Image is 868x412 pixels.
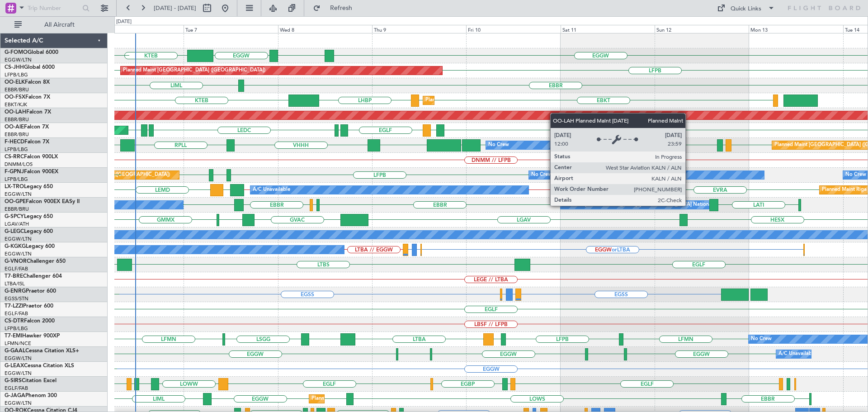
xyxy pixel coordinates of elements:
[5,280,25,287] a: LTBA/ISL
[24,22,95,28] span: All Aircraft
[5,71,28,78] a: LFPB/LBG
[28,1,80,15] input: Trip Number
[5,184,53,189] a: LX-TROLegacy 650
[425,94,531,107] div: Planned Maint Kortrijk-[GEOGRAPHIC_DATA]
[5,109,26,115] span: OO-LAH
[5,265,28,272] a: EGLF/FAB
[5,124,24,130] span: OO-AIE
[5,295,28,302] a: EGSS/STN
[5,385,28,392] a: EGLF/FAB
[5,50,28,55] span: G-FOMO
[5,199,26,204] span: OO-GPE
[845,168,866,182] div: No Crew
[5,363,74,369] a: G-LEAXCessna Citation XLS
[5,65,24,70] span: CS-JHH
[278,25,372,33] div: Wed 8
[5,154,58,160] a: CS-RRCFalcon 900LX
[184,25,278,33] div: Tue 7
[5,229,24,234] span: G-LEGC
[531,168,552,182] div: No Crew
[5,310,28,317] a: EGLF/FAB
[5,348,79,354] a: G-GAALCessna Citation XLS+
[731,5,761,14] div: Quick Links
[5,244,55,249] a: G-KGKGLegacy 600
[5,184,24,189] span: LX-TRO
[712,1,779,15] button: Quick Links
[5,124,49,130] a: OO-AIEFalcon 7X
[5,340,31,347] a: LFMN/NCE
[5,400,32,407] a: EGGW/LTN
[5,303,23,309] span: T7-LZZI
[5,289,26,294] span: G-ENRG
[5,274,62,279] a: T7-BREChallenger 604
[5,274,23,279] span: T7-BRE
[5,139,49,145] a: F-HECDFalcon 7X
[561,25,655,33] div: Sat 11
[311,392,454,406] div: Planned Maint [GEOGRAPHIC_DATA] ([GEOGRAPHIC_DATA])
[5,214,24,219] span: G-SPCY
[5,318,24,324] span: CS-DTR
[5,363,24,369] span: G-LEAX
[5,86,29,93] a: EBBR/BRU
[309,1,363,15] button: Refresh
[5,169,24,175] span: F-GPNJ
[5,244,26,249] span: G-KGKG
[5,169,58,175] a: F-GPNJFalcon 900EX
[5,378,57,384] a: G-SIRSCitation Excel
[322,5,360,11] span: Refresh
[5,289,56,294] a: G-ENRGPraetor 600
[751,332,772,346] div: No Crew
[5,221,29,227] a: LGAV/ATH
[5,95,50,100] a: OO-FSXFalcon 7X
[5,214,53,219] a: G-SPCYLegacy 650
[116,18,132,26] div: [DATE]
[5,146,28,153] a: LFPB/LBG
[5,50,58,55] a: G-FOMOGlobal 6000
[5,333,60,339] a: T7-EMIHawker 900XP
[123,64,265,77] div: Planned Maint [GEOGRAPHIC_DATA] ([GEOGRAPHIC_DATA])
[5,57,32,63] a: EGGW/LTN
[5,355,32,362] a: EGGW/LTN
[5,325,28,332] a: LFPB/LBG
[5,318,55,324] a: CS-DTRFalcon 2000
[778,347,816,361] div: A/C Unavailable
[5,199,80,204] a: OO-GPEFalcon 900EX EASy II
[5,95,25,100] span: OO-FSX
[488,138,509,152] div: No Crew
[5,229,53,234] a: G-LEGCLegacy 600
[5,251,32,257] a: EGGW/LTN
[5,259,27,264] span: G-VNOR
[253,183,290,197] div: A/C Unavailable
[5,176,28,183] a: LFPB/LBG
[5,80,50,85] a: OO-ELKFalcon 8X
[5,101,27,108] a: EBKT/KJK
[5,378,22,384] span: G-SIRS
[5,333,22,339] span: T7-EMI
[5,131,29,138] a: EBBR/BRU
[5,393,25,398] span: G-JAGA
[90,25,184,33] div: Mon 6
[5,393,57,398] a: G-JAGAPhenom 300
[5,116,29,123] a: EBBR/BRU
[5,65,55,70] a: CS-JHHGlobal 6000
[154,4,196,12] span: [DATE] - [DATE]
[5,348,25,354] span: G-GAAL
[563,198,714,212] div: No Crew [GEOGRAPHIC_DATA] ([GEOGRAPHIC_DATA] National)
[10,18,98,32] button: All Aircraft
[5,370,32,377] a: EGGW/LTN
[655,25,749,33] div: Sun 12
[5,259,66,264] a: G-VNORChallenger 650
[5,206,29,213] a: EBBR/BRU
[5,161,33,168] a: DNMM/LOS
[5,191,32,198] a: EGGW/LTN
[749,25,843,33] div: Mon 13
[5,236,32,242] a: EGGW/LTN
[5,303,53,309] a: T7-LZZIPraetor 600
[5,154,24,160] span: CS-RRC
[5,109,51,115] a: OO-LAHFalcon 7X
[5,139,24,145] span: F-HECD
[372,25,466,33] div: Thu 9
[466,25,560,33] div: Fri 10
[5,80,25,85] span: OO-ELK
